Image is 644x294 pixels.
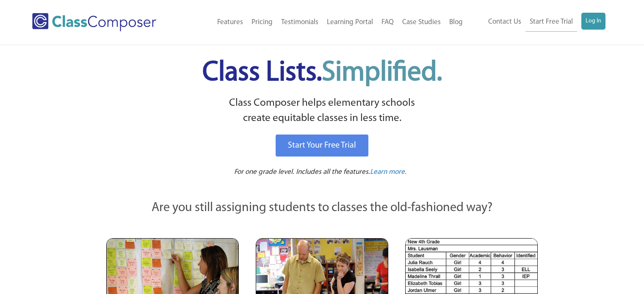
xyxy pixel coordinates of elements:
a: Start Your Free Trial [276,135,368,157]
a: Contact Us [484,13,525,31]
a: Blog [445,13,467,32]
a: FAQ [377,13,398,32]
span: Simplified. [322,59,442,87]
span: For one grade level. Includes all the features. [234,168,370,176]
p: Are you still assigning students to classes the old-fashioned way? [106,199,538,217]
a: Features [213,13,247,32]
a: Testimonials [277,13,323,32]
span: Start Your Free Trial [288,141,356,150]
a: Case Studies [398,13,445,32]
span: Learn more. [370,168,406,176]
a: Learning Portal [323,13,377,32]
a: Learn more. [370,167,406,178]
img: Class Composer [32,13,156,31]
p: Class Composer helps elementary schools create equitable classes in less time. [105,96,539,126]
a: Log In [581,13,605,30]
span: Class Lists. [202,59,442,87]
a: Start Free Trial [525,13,577,32]
nav: Header Menu [183,13,467,32]
nav: Header Menu [467,13,605,32]
a: Pricing [247,13,277,32]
